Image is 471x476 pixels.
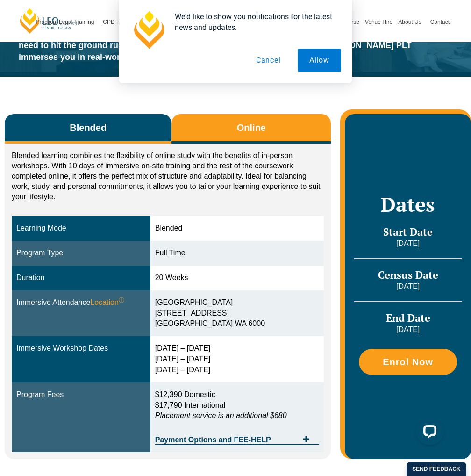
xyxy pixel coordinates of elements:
[16,273,146,283] div: Duration
[408,413,448,453] iframe: LiveChat chat widget
[383,225,433,238] span: Start Date
[155,411,287,419] em: Placement service is an additional $680
[130,11,167,49] img: notification icon
[237,121,266,134] span: Online
[155,297,320,330] div: [GEOGRAPHIC_DATA] [STREET_ADDRESS] [GEOGRAPHIC_DATA] WA 6000
[155,390,215,398] span: $12,390 Domestic
[298,49,341,72] button: Allow
[386,311,430,325] span: End Date
[155,401,225,409] span: $17,790 International
[16,248,146,259] div: Program Type
[378,268,438,281] span: Census Date
[354,193,462,216] h2: Dates
[155,436,298,444] span: Payment Options and FEE-HELP
[16,297,146,308] div: Immersive Attendance
[155,248,320,259] div: Full Time
[155,343,320,375] div: [DATE] – [DATE] [DATE] – [DATE] [DATE] – [DATE]
[155,223,320,234] div: Blended
[5,114,331,459] div: Tabs. Open items with Enter or Space, close with Escape and navigate using the Arrow keys.
[16,343,146,354] div: Immersive Workshop Dates
[354,238,462,249] p: [DATE]
[359,349,457,375] a: Enrol Now
[12,151,324,202] p: Blended learning combines the flexibility of online study with the benefits of in-person workshop...
[70,121,107,134] span: Blended
[155,273,320,283] div: 20 Weeks
[16,223,146,234] div: Learning Mode
[354,325,462,335] p: [DATE]
[354,281,462,292] p: [DATE]
[167,11,341,33] div: We'd like to show you notifications for the latest news and updates.
[119,297,124,303] sup: ⓘ
[383,357,433,367] span: Enrol Now
[244,49,293,72] button: Cancel
[16,389,146,400] div: Program Fees
[90,297,124,308] span: Location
